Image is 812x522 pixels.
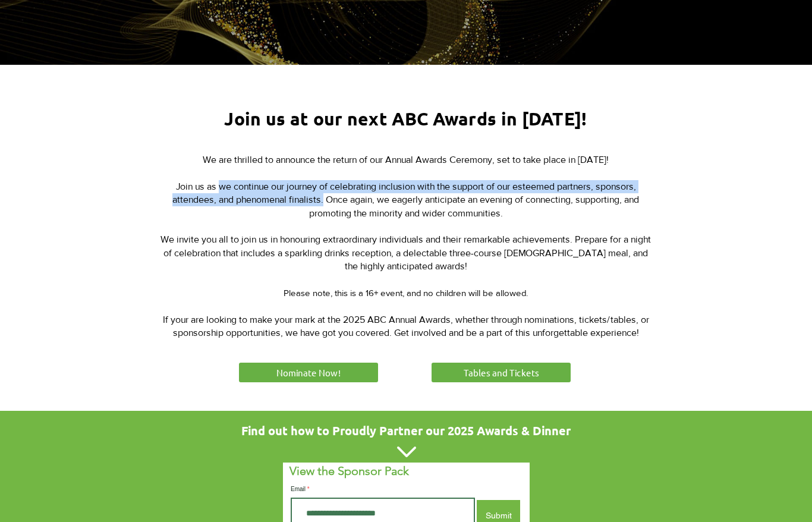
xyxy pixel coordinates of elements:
span: Join us at our next ABC Awards in [DATE]! [224,108,587,130]
div: Keywords by Traffic [131,76,200,84]
img: website_grey.svg [19,31,29,40]
div: Domain: [DOMAIN_NAME] [31,31,131,40]
a: Nominate Now! [237,361,380,384]
span: If your are looking to make your mark at the 2025 ABC Annual Awards, whether through nominations,... [163,315,649,338]
img: logo_orange.svg [19,19,29,29]
span: Find out how to Proudly Partner our 2025 Awards & Dinner [241,423,571,438]
span: We are thrilled to announce the return of our Annual Awards Ceremony, set to take place in [DATE]! [203,155,609,165]
div: v 4.0.25 [33,19,58,29]
span: Join us as we continue our journey of celebrating inclusion with the support of our esteemed part... [172,181,639,218]
img: tab_domain_overview_orange.svg [32,75,42,84]
div: Domain Overview [45,76,106,84]
span: View the Sponsor Pack [289,464,409,478]
span: Tables and Tickets [464,366,539,379]
label: Email [291,486,475,492]
a: Tables and Tickets [430,361,572,384]
span: Nominate Now! [276,366,341,379]
img: tab_keywords_by_traffic_grey.svg [118,75,128,84]
span: Submit [486,510,512,522]
span: We invite you all to join us in honouring extraordinary individuals and their remarkable achievem... [160,234,651,271]
span: Please note, this is a 16+ event, and no children will be allowed. [284,288,528,298]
